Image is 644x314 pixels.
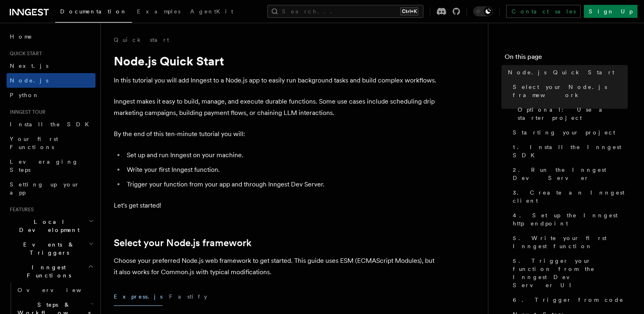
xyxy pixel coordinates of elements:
a: Node.js Quick Start [505,65,628,80]
li: Trigger your function from your app and through Inngest Dev Server. [124,179,439,190]
a: Overview [14,283,95,297]
span: Examples [137,8,180,15]
span: Your first Functions [10,136,58,150]
button: Events & Triggers [7,237,95,260]
span: Setting up your app [10,181,80,196]
a: Home [7,29,95,44]
a: 1. Install the Inngest SDK [510,140,628,162]
span: Features [7,206,34,213]
span: Select your Node.js framework [513,83,628,99]
span: 1. Install the Inngest SDK [513,143,628,159]
span: Home [10,32,33,41]
button: Express.js [114,288,163,306]
span: Events & Triggers [7,240,89,257]
span: Leveraging Steps [10,158,78,173]
a: Select your Node.js framework [510,80,628,102]
a: Sign Up [584,5,637,18]
span: Documentation [60,8,127,15]
h4: On this page [505,52,628,65]
a: 3. Create an Inngest client [510,185,628,208]
a: 5. Write your first Inngest function [510,231,628,253]
button: Fastify [169,288,207,306]
span: Inngest Functions [7,263,88,279]
a: Select your Node.js framework [114,237,252,249]
a: Examples [132,2,185,22]
span: 6. Trigger from code [513,296,624,304]
span: Inngest tour [7,109,46,115]
span: 3. Create an Inngest client [513,188,628,205]
button: Search...Ctrl+K [267,5,423,18]
li: Set up and run Inngest on your machine. [124,149,439,161]
p: Inngest makes it easy to build, manage, and execute durable functions. Some use cases include sch... [114,96,439,119]
span: 5. Trigger your function from the Inngest Dev Server UI [513,257,628,289]
a: Your first Functions [7,132,95,154]
span: 2. Run the Inngest Dev Server [513,166,628,182]
span: Starting your project [513,128,615,136]
h1: Node.js Quick Start [114,54,439,68]
span: 4. Set up the Inngest http endpoint [513,211,628,227]
span: Optional: Use a starter project [518,106,628,122]
a: Documentation [55,2,132,23]
a: 6. Trigger from code [510,292,628,307]
a: Quick start [114,36,169,44]
button: Inngest Functions [7,260,95,283]
span: AgentKit [190,8,233,15]
span: Quick start [7,50,42,57]
p: By the end of this ten-minute tutorial you will: [114,128,439,140]
a: Starting your project [510,125,628,140]
span: Node.js Quick Start [508,68,614,76]
span: Python [10,92,39,98]
a: 5. Trigger your function from the Inngest Dev Server UI [510,253,628,292]
p: In this tutorial you will add Inngest to a Node.js app to easily run background tasks and build c... [114,75,439,86]
a: Node.js [7,73,95,88]
span: Overview [17,287,101,293]
button: Local Development [7,214,95,237]
li: Write your first Inngest function. [124,164,439,175]
span: 5. Write your first Inngest function [513,234,628,250]
a: Next.js [7,58,95,73]
span: Node.js [10,77,48,84]
p: Let's get started! [114,200,439,211]
a: Python [7,88,95,102]
a: 4. Set up the Inngest http endpoint [510,208,628,231]
span: Next.js [10,63,48,69]
a: Leveraging Steps [7,154,95,177]
a: AgentKit [185,2,238,22]
kbd: Ctrl+K [400,7,418,15]
a: Contact sales [506,5,581,18]
a: Setting up your app [7,177,95,200]
a: Optional: Use a starter project [514,102,628,125]
span: Local Development [7,218,89,234]
button: Toggle dark mode [473,6,493,16]
span: Install the SDK [10,121,94,128]
a: 2. Run the Inngest Dev Server [510,162,628,185]
a: Install the SDK [7,117,95,132]
p: Choose your preferred Node.js web framework to get started. This guide uses ESM (ECMAScript Modul... [114,255,439,278]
